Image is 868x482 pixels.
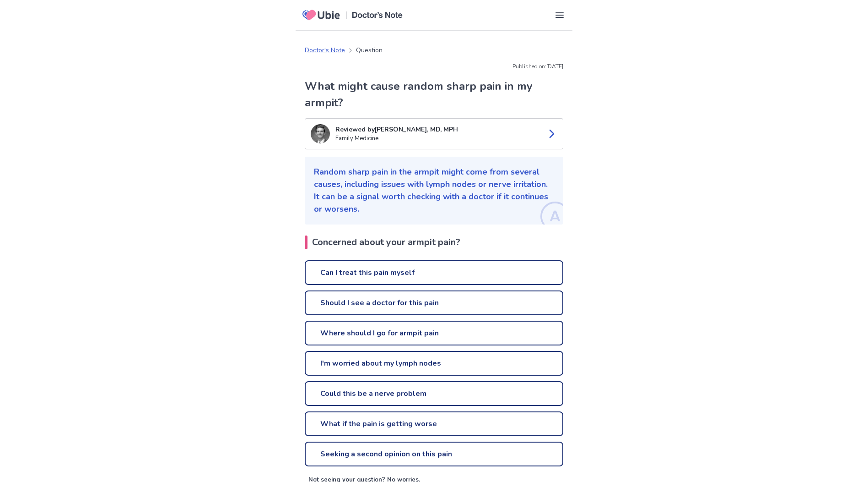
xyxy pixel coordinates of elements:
[335,134,539,143] p: Family Medicine
[305,78,563,111] h1: What might cause random sharp pain in my armpit?
[305,260,563,285] a: Can I treat this pain myself
[305,45,383,55] nav: breadcrumb
[314,166,554,215] p: Random sharp pain in the armpit might come from several causes, including issues with lymph nodes...
[305,45,345,55] a: Doctor's Note
[305,321,563,345] a: Where should I go for armpit pain
[305,381,563,406] a: Could this be a nerve problem
[305,351,563,376] a: I'm worried about my lymph nodes
[311,124,330,143] img: Garrett Kneese
[305,236,563,249] h2: Concerned about your armpit pain?
[335,125,539,134] p: Reviewed by [PERSON_NAME], MD, MPH
[356,45,383,55] p: Question
[305,118,563,149] a: Garrett KneeseReviewed by[PERSON_NAME], MD, MPHFamily Medicine
[305,62,563,71] p: Published on: [DATE]
[305,411,563,436] a: What if the pain is getting worse
[352,12,403,18] img: Doctors Note Logo
[305,290,563,315] a: Should I see a doctor for this pain
[305,442,563,466] a: Seeking a second opinion on this pain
